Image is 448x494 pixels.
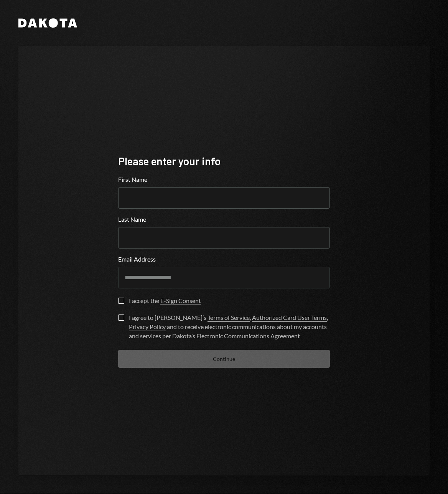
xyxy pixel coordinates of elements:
[208,314,250,322] a: Terms of Service
[118,298,124,304] button: I accept the E-Sign Consent
[160,297,201,305] a: E-Sign Consent
[129,323,166,331] a: Privacy Policy
[118,255,330,264] label: Email Address
[118,215,330,224] label: Last Name
[118,154,330,169] div: Please enter your info
[252,314,327,322] a: Authorized Card User Terms
[129,313,330,341] div: I agree to [PERSON_NAME]’s , , and to receive electronic communications about my accounts and ser...
[118,175,330,184] label: First Name
[129,296,201,305] div: I accept the
[118,315,124,321] button: I agree to [PERSON_NAME]’s Terms of Service, Authorized Card User Terms, Privacy Policy and to re...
